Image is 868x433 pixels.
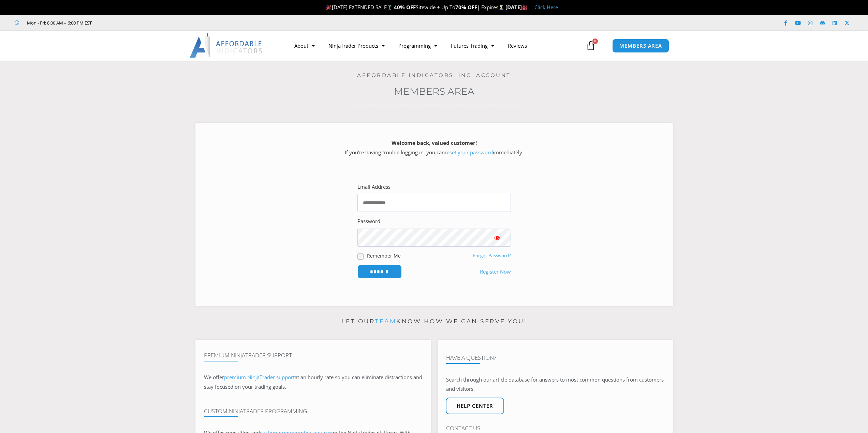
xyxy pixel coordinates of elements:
span: Help center [457,403,493,408]
iframe: Customer reviews powered by Trustpilot [101,19,204,26]
img: LogoAI | Affordable Indicators – NinjaTrader [190,33,263,58]
h4: Have A Question? [446,354,664,361]
label: Email Address [357,182,391,192]
a: Help center [446,398,504,414]
span: at an hourly rate so you can eliminate distractions and stay focused on your trading goals. [204,374,422,390]
a: Click Here [534,4,558,11]
p: Let our know how we can serve you! [195,316,673,327]
a: Forgot Password? [473,252,511,259]
span: Mon - Fri: 8:00 AM – 6:00 PM EST [25,19,92,27]
a: team [375,318,396,325]
a: reset your password [445,149,493,156]
p: Search through our article database for answers to most common questions from customers and visit... [446,375,664,394]
a: NinjaTrader Products [322,38,392,53]
span: 0 [592,38,598,44]
a: Members Area [394,86,474,97]
p: If you’re having trouble logging in, you can immediately. [207,138,661,157]
strong: Welcome back, valued customer! [392,139,477,146]
h4: Custom NinjaTrader Programming [204,408,422,415]
a: Reviews [501,38,534,53]
strong: [DATE] [505,4,528,11]
a: premium NinjaTrader support [224,374,295,381]
img: 🏌️‍♂️ [387,5,392,10]
a: Affordable Indicators, Inc. Account [357,72,511,78]
a: 0 [576,36,606,56]
img: ⌛ [499,5,504,10]
span: We offer [204,374,224,381]
label: Remember Me [367,252,401,259]
a: Programming [392,38,444,53]
a: Futures Trading [444,38,501,53]
img: 🏭 [522,5,527,10]
button: Show password [484,229,511,247]
img: 🎉 [326,5,332,10]
h4: Premium NinjaTrader Support [204,352,422,359]
a: Register Now [480,267,511,277]
strong: 40% OFF [394,4,416,11]
label: Password [357,217,380,226]
h4: Contact Us [446,425,664,432]
strong: 70% OFF [455,4,477,11]
span: [DATE] EXTENDED SALE Sitewide + Up To | Expires [325,4,505,11]
span: MEMBERS AREA [619,43,662,48]
nav: Menu [288,38,584,53]
a: About [288,38,322,53]
a: MEMBERS AREA [612,39,669,53]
